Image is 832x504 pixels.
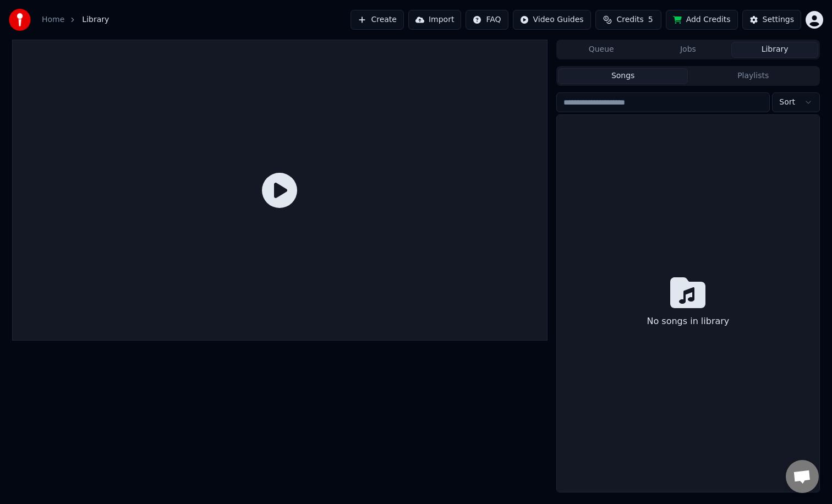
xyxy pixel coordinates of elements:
[688,68,818,84] button: Playlists
[42,14,109,25] nav: breadcrumb
[351,10,404,30] button: Create
[666,10,738,30] button: Add Credits
[558,42,645,58] button: Queue
[731,42,818,58] button: Library
[466,10,508,30] button: FAQ
[9,9,31,31] img: youka
[763,14,794,25] div: Settings
[648,14,653,25] span: 5
[408,10,461,30] button: Import
[82,14,109,25] span: Library
[616,14,643,25] span: Credits
[595,10,661,30] button: Credits5
[558,68,688,84] button: Songs
[645,42,732,58] button: Jobs
[779,97,795,108] span: Sort
[742,10,801,30] button: Settings
[643,310,734,332] div: No songs in library
[513,10,591,30] button: Video Guides
[786,460,819,493] div: Open chat
[42,14,64,25] a: Home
